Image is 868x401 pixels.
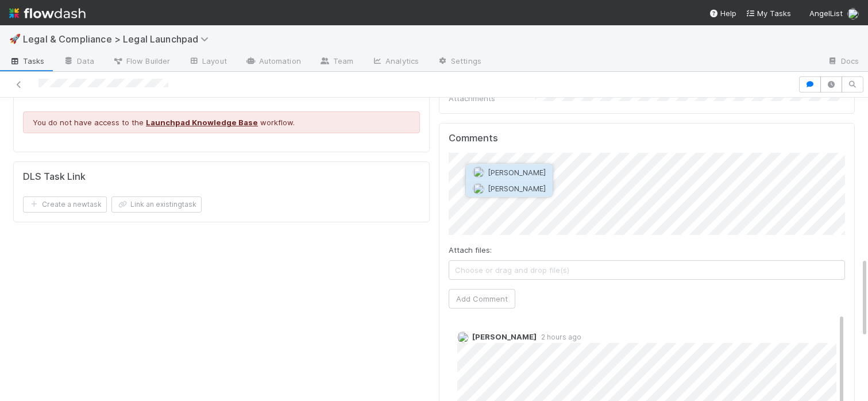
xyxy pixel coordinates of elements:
[449,244,492,256] label: Attach files:
[23,111,420,133] div: You do not have access to the workflow.
[449,261,845,279] span: Choose or drag and drop file(s)
[103,53,179,71] a: Flow Builder
[23,171,86,183] h5: DLS Task Link
[23,196,107,213] button: Create a newtask
[809,9,843,18] span: AngelList
[537,333,581,341] span: 2 hours ago
[111,196,202,213] button: Link an existingtask
[709,7,736,19] div: Help
[54,53,103,71] a: Data
[23,33,214,45] span: Legal & Compliance > Legal Launchpad
[113,55,170,67] span: Flow Builder
[746,9,791,18] span: My Tasks
[466,164,553,180] button: [PERSON_NAME]
[310,53,362,71] a: Team
[473,167,484,178] img: avatar_b467e446-68e1-4310-82a7-76c532dc3f4b.png
[179,53,236,71] a: Layout
[428,53,491,71] a: Settings
[457,331,469,343] img: avatar_60e5bba5-e4c9-4ca2-8b5c-d649d5645218.png
[473,183,484,194] img: avatar_60e5bba5-e4c9-4ca2-8b5c-d649d5645218.png
[488,184,546,193] span: [PERSON_NAME]
[466,180,553,196] button: [PERSON_NAME]
[818,53,868,71] a: Docs
[488,168,546,177] span: [PERSON_NAME]
[9,3,86,23] img: logo-inverted-e16ddd16eac7371096b0.svg
[362,53,428,71] a: Analytics
[449,289,515,309] button: Add Comment
[9,34,21,44] span: 🚀
[449,133,846,144] h5: Comments
[847,8,859,20] img: avatar_ba22fd42-677f-4b89-aaa3-073be741e398.png
[146,118,258,127] a: Launchpad Knowledge Base
[472,332,537,341] span: [PERSON_NAME]
[236,53,310,71] a: Automation
[449,92,535,104] div: Attachments
[9,55,45,67] span: Tasks
[746,7,791,19] a: My Tasks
